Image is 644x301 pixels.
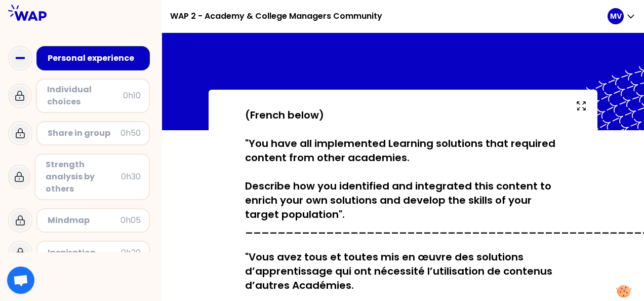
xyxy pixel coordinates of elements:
div: 0h20 [121,247,141,259]
div: Inspiration [48,247,121,259]
div: 0h05 [120,214,141,227]
div: Share in group [48,127,120,139]
div: Individual choices [47,84,123,108]
div: 0h50 [120,127,141,139]
div: Mindmap [48,214,120,227]
button: MV [608,8,636,24]
p: MV [610,11,622,21]
div: 0h10 [123,90,141,102]
div: Strength analysis by others [46,159,121,195]
div: Ouvrir le chat [7,267,34,294]
div: 0h30 [121,171,141,183]
div: Personal experience [48,52,141,64]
